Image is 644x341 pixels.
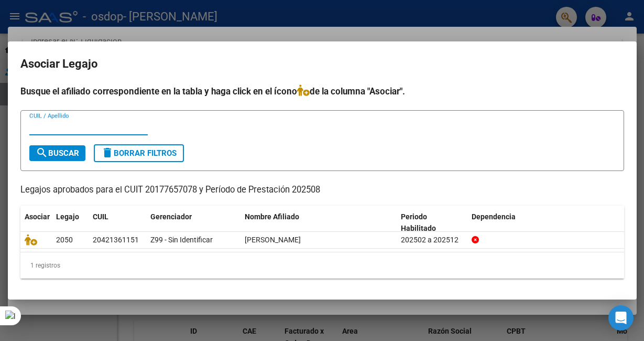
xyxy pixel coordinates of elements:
[472,212,516,221] span: Dependencia
[93,234,139,246] div: 20421361151
[20,206,52,240] datatable-header-cell: Asociar
[25,212,50,221] span: Asociar
[93,212,108,221] span: CUIL
[101,148,177,158] span: Borrar Filtros
[52,206,89,240] datatable-header-cell: Legajo
[36,146,48,159] mat-icon: search
[397,206,467,240] datatable-header-cell: Periodo Habilitado
[101,146,114,159] mat-icon: delete
[401,234,463,246] div: 202502 a 202512
[94,144,184,162] button: Borrar Filtros
[20,54,624,74] h2: Asociar Legajo
[20,252,624,279] div: 1 registros
[56,212,79,221] span: Legajo
[401,212,436,233] span: Periodo Habilitado
[245,236,301,244] span: WALSER MARCELO ANDRES
[150,236,213,244] span: Z99 - Sin Identificar
[150,212,192,221] span: Gerenciador
[89,206,146,240] datatable-header-cell: CUIL
[146,206,241,240] datatable-header-cell: Gerenciador
[29,145,85,161] button: Buscar
[245,212,299,221] span: Nombre Afiliado
[20,84,624,98] h4: Busque el afiliado correspondiente en la tabla y haga click en el ícono de la columna "Asociar".
[36,148,79,158] span: Buscar
[56,236,73,244] span: 2050
[241,206,397,240] datatable-header-cell: Nombre Afiliado
[608,305,634,331] div: Open Intercom Messenger
[467,206,624,240] datatable-header-cell: Dependencia
[20,184,624,197] p: Legajos aprobados para el CUIT 20177657078 y Período de Prestación 202508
